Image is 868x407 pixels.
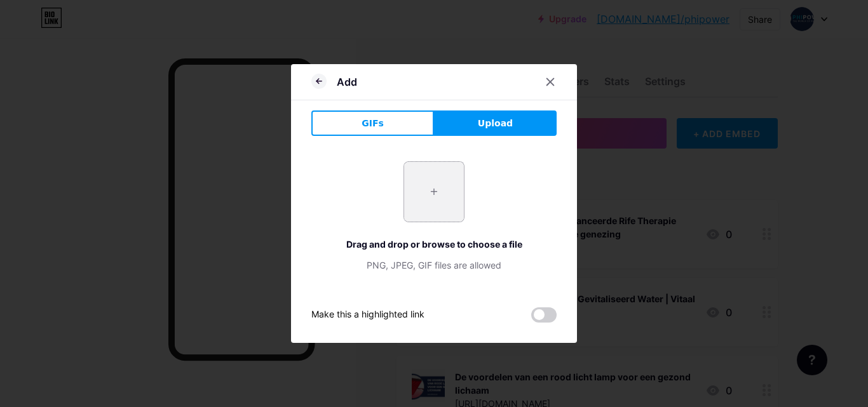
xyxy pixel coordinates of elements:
span: Upload [478,117,513,130]
div: Drag and drop or browse to choose a file [311,237,557,251]
span: GIFs [362,117,384,130]
div: Add [337,74,357,90]
div: Make this a highlighted link [311,307,424,323]
button: GIFs [311,110,434,136]
button: Upload [434,110,557,136]
div: PNG, JPEG, GIF files are allowed [311,258,557,272]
